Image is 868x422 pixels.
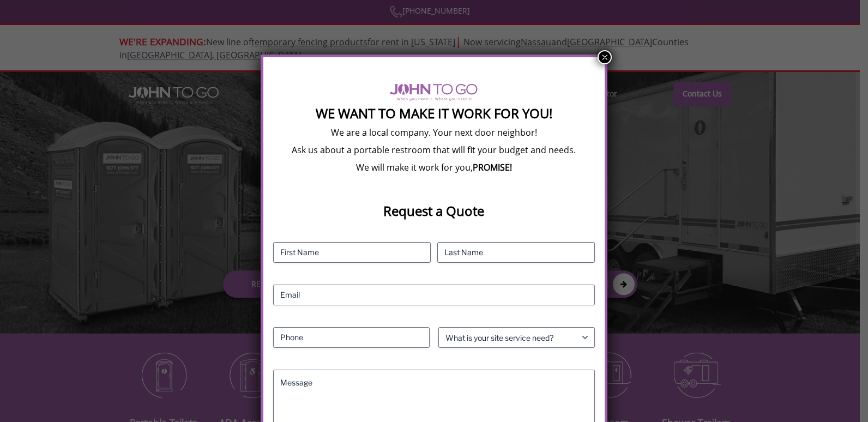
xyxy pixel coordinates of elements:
[598,50,612,64] button: Close
[273,242,431,263] input: First Name
[273,144,595,156] p: Ask us about a portable restroom that will fit your budget and needs.
[390,83,478,101] img: logo of viptogo
[316,104,552,122] strong: We Want To Make It Work For You!
[273,327,430,348] input: Phone
[473,161,512,173] b: PROMISE!
[437,242,595,263] input: Last Name
[383,202,484,220] strong: Request a Quote
[273,161,595,173] p: We will make it work for you,
[273,285,595,305] input: Email
[273,126,595,138] p: We are a local company. Your next door neighbor!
